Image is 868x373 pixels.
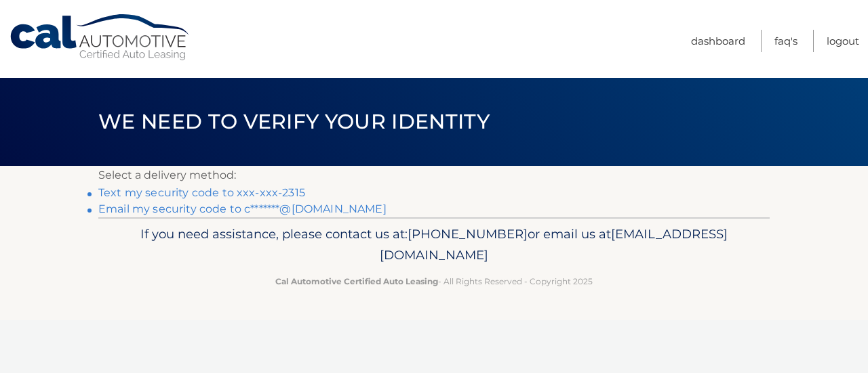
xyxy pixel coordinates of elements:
[98,109,490,134] span: We need to verify your identity
[98,202,387,215] a: Email my security code to c*******@[DOMAIN_NAME]
[827,30,859,52] a: Logout
[98,166,770,185] p: Select a delivery method:
[107,274,761,288] p: - All Rights Reserved - Copyright 2025
[275,276,438,286] strong: Cal Automotive Certified Auto Leasing
[691,30,745,52] a: Dashboard
[408,226,528,242] span: [PHONE_NUMBER]
[774,30,797,52] a: FAQ's
[107,223,761,267] p: If you need assistance, please contact us at: or email us at
[98,186,305,199] a: Text my security code to xxx-xxx-2315
[9,14,192,62] a: Cal Automotive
